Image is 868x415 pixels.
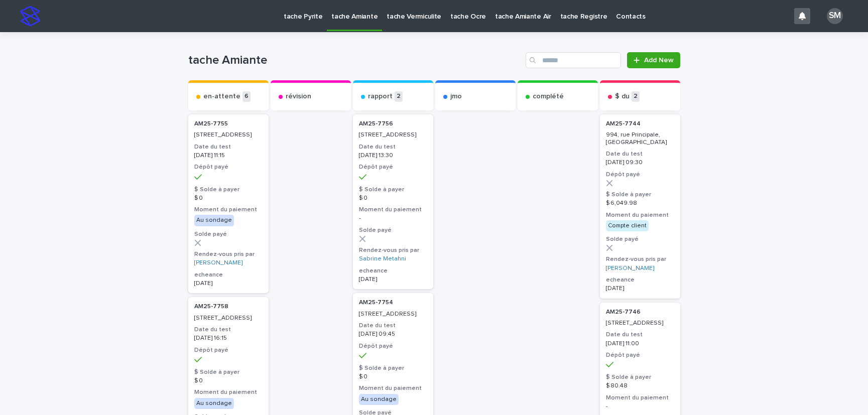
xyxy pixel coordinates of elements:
p: AM25-7758 [194,303,263,310]
p: 6 [242,91,251,102]
p: AM25-7756 [359,120,427,127]
h3: Rendez-vous pris par [606,255,674,263]
p: - [606,403,674,410]
h3: Date du test [359,143,427,151]
div: SM [827,8,843,24]
h3: $ Solde à payer [194,186,263,194]
h3: Dépôt payé [194,346,263,354]
a: [PERSON_NAME] [194,259,242,266]
h3: Dépôt payé [194,163,263,171]
h3: Moment du paiement [194,206,263,214]
h3: Dépôt payé [606,351,674,359]
p: AM25-7744 [606,120,674,127]
p: 2 [632,91,640,102]
h3: Date du test [194,326,263,334]
p: [DATE] 09:45 [359,331,427,338]
h3: echeance [194,271,263,279]
p: $ du [615,92,630,101]
h3: Dépôt payé [359,342,427,350]
p: AM25-7754 [359,299,427,306]
h3: Moment du paiement [606,211,674,219]
p: en-attente [203,92,240,101]
div: Compte client [606,220,649,231]
p: révision [286,92,311,101]
h3: Date du test [606,331,674,339]
p: rapport [368,92,393,101]
p: [DATE] 11:00 [606,340,674,347]
h1: tache Amiante [188,53,522,68]
p: AM25-7746 [606,309,674,316]
p: 2 [395,91,403,102]
p: [DATE] [194,280,263,287]
h3: Moment du paiement [194,388,263,396]
h3: Dépôt payé [606,171,674,179]
p: $ 6,049.98 [606,200,674,207]
p: - [359,215,427,222]
h3: Date du test [606,150,674,158]
p: [DATE] 11:15 [194,152,263,159]
a: AM25-7744 994, rue Principale, [GEOGRAPHIC_DATA]Date du test[DATE] 09:30Dépôt payé$ Solde à payer... [600,114,680,299]
h3: Solde payé [606,235,674,243]
div: Au sondage [194,215,234,226]
p: $ 0 [194,377,263,384]
a: Sabrine Metahni [359,255,406,262]
h3: Date du test [359,322,427,330]
a: AM25-7756 [STREET_ADDRESS]Date du test[DATE] 13:30Dépôt payé$ Solde à payer$ 0Moment du paiement-... [353,114,433,289]
span: Add New [644,57,674,64]
h3: Solde payé [194,230,263,238]
h3: $ Solde à payer [359,364,427,372]
p: [STREET_ADDRESS] [359,311,427,318]
div: Au sondage [194,398,234,409]
a: AM25-7755 [STREET_ADDRESS]Date du test[DATE] 11:15Dépôt payé$ Solde à payer$ 0Moment du paiementA... [188,114,269,293]
p: 994, rue Principale, [GEOGRAPHIC_DATA] [606,131,674,146]
p: [STREET_ADDRESS] [194,131,263,139]
h3: $ Solde à payer [359,186,427,194]
p: [DATE] 13:30 [359,152,427,159]
p: AM25-7755 [194,120,263,127]
p: [DATE] 16:15 [194,335,263,342]
h3: echeance [359,267,427,275]
p: [DATE] [359,276,427,283]
h3: Rendez-vous pris par [359,246,427,254]
p: [DATE] [606,285,674,292]
h3: Rendez-vous pris par [194,250,263,258]
p: [STREET_ADDRESS] [606,320,674,327]
h3: Moment du paiement [606,394,674,402]
a: [PERSON_NAME] [606,265,654,272]
p: complété [533,92,564,101]
a: Add New [627,52,680,68]
h3: $ Solde à payer [194,368,263,376]
p: jmo [450,92,462,101]
h3: Dépôt payé [359,163,427,171]
p: $ 0 [194,195,263,202]
h3: Moment du paiement [359,384,427,392]
h3: Moment du paiement [359,206,427,214]
h3: Solde payé [359,226,427,234]
p: [STREET_ADDRESS] [359,131,427,139]
p: $ 80.48 [606,382,674,389]
p: [STREET_ADDRESS] [194,315,263,322]
h3: echeance [606,276,674,284]
h3: Date du test [194,143,263,151]
p: $ 0 [359,373,427,380]
h3: $ Solde à payer [606,373,674,381]
p: [DATE] 09:30 [606,159,674,166]
div: Au sondage [359,394,399,405]
p: $ 0 [359,195,427,202]
input: Search [526,52,621,68]
img: stacker-logo-s-only.png [20,6,40,26]
h3: $ Solde à payer [606,191,674,199]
